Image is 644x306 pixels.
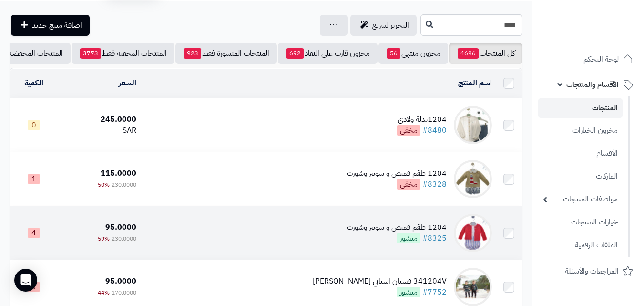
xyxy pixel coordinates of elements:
img: logo-2.png [579,24,635,44]
span: 59% [98,234,110,243]
a: المنتجات [538,98,623,118]
a: #8325 [422,232,447,244]
a: مواصفات المنتجات [538,189,623,210]
span: 230.0000 [112,234,136,243]
a: الكمية [24,77,43,89]
a: مخزون قارب على النفاذ692 [278,43,378,64]
div: 341204V فستان اسباني [PERSON_NAME] [313,276,447,287]
a: المراجعات والأسئلة [538,260,638,283]
span: 115.0000 [101,168,136,179]
span: منشور [397,233,420,243]
a: المنتجات المنشورة فقط923 [175,43,277,64]
a: التحرير لسريع [350,15,417,36]
a: مخزون منتهي56 [378,43,448,64]
a: #8328 [422,179,447,190]
span: 50% [98,180,110,189]
span: 44% [98,288,110,297]
span: 0 [28,120,40,130]
span: التحرير لسريع [372,20,409,31]
div: 1204بدلة ولادي [397,114,447,125]
span: لوحة التحكم [583,53,619,66]
span: 230.0000 [112,180,136,189]
a: لوحة التحكم [538,48,638,71]
img: 1204 طقم قميص و سويتر وشورت [454,214,492,252]
span: 4 [28,228,40,238]
span: منشور [397,287,420,297]
a: اسم المنتج [458,77,492,89]
span: مخفي [397,125,420,136]
div: Open Intercom Messenger [14,269,37,292]
span: 3 [28,282,40,292]
a: اضافة منتج جديد [11,15,90,36]
div: 1204 طقم قميص و سويتر وشورت [347,168,447,179]
span: 95.0000 [105,275,136,287]
span: المراجعات والأسئلة [565,264,619,278]
a: السعر [119,77,136,89]
img: 341204V فستان اسباني بولو زيتي [454,268,492,306]
a: الماركات [538,166,623,187]
span: الأقسام والمنتجات [566,78,619,91]
span: 170.0000 [112,288,136,297]
span: 4696 [458,48,479,59]
a: #8480 [422,125,447,136]
span: 923 [184,48,201,59]
a: مخزون الخيارات [538,120,623,141]
span: 1 [28,174,40,184]
a: الملفات الرقمية [538,235,623,255]
a: الأقسام [538,143,623,164]
div: 1204 طقم قميص و سويتر وشورت [347,222,447,233]
div: SAR [61,125,136,136]
span: 3773 [80,48,101,59]
a: #7752 [422,286,447,298]
a: كل المنتجات4696 [449,43,522,64]
img: 1204بدلة ولادي [454,106,492,144]
span: 692 [286,48,304,59]
span: اضافة منتج جديد [32,20,82,31]
span: 95.0000 [105,222,136,233]
span: مخفي [397,179,420,190]
div: 245.0000 [61,114,136,125]
span: 56 [387,48,400,59]
a: خيارات المنتجات [538,212,623,232]
a: المنتجات المخفية فقط3773 [72,43,174,64]
img: 1204 طقم قميص و سويتر وشورت [454,160,492,198]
